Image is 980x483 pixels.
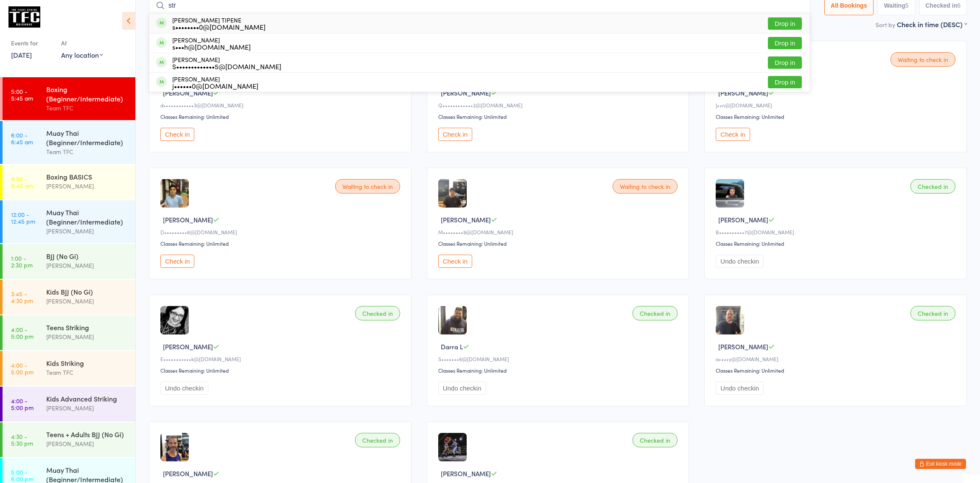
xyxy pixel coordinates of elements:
img: image1755671725.png [438,306,467,334]
div: [PERSON_NAME] [46,261,128,270]
button: Undo checkin [716,382,764,395]
div: Teens Striking [46,323,128,332]
span: [PERSON_NAME] [163,469,213,478]
div: [PERSON_NAME] [46,332,128,342]
div: [PERSON_NAME] [46,226,128,236]
time: 1:00 - 2:30 pm [11,255,33,268]
div: Team TFC [46,368,128,377]
div: Checked in [910,306,955,320]
div: s•••h@[DOMAIN_NAME] [172,43,251,50]
time: 9:00 - 9:45 am [11,175,33,189]
span: [PERSON_NAME] [718,342,768,351]
img: image1670836420.png [160,433,189,461]
time: 5:00 - 5:45 am [11,88,33,101]
img: The Fight Centre Brisbane [8,6,40,28]
time: 4:30 - 5:30 pm [11,433,33,446]
div: BJJ (No Gi) [46,251,128,261]
div: Waiting to check in [335,179,400,194]
div: Classes Remaining: Unlimited [716,240,958,247]
div: Waiting to check in [890,52,955,67]
span: [PERSON_NAME] [441,88,491,97]
label: Sort by [876,20,895,29]
div: Teens + Adults BJJ (No Gi) [46,430,128,439]
div: Kids Striking [46,358,128,368]
div: [PERSON_NAME] [46,403,128,413]
time: 4:00 - 5:00 pm [11,326,34,340]
div: [PERSON_NAME] [172,76,258,89]
time: 4:00 - 5:00 pm [11,397,34,411]
div: Kids Advanced Striking [46,394,128,403]
div: Q••••••••••••2@[DOMAIN_NAME] [438,101,680,109]
div: Classes Remaining: Unlimited [160,113,403,120]
div: [PERSON_NAME] [172,37,251,50]
div: Boxing BASICS [46,172,128,181]
a: 3:45 -4:30 pmKids BJJ (No Gi)[PERSON_NAME] [3,280,135,315]
a: 4:30 -5:30 pmTeens + Adults BJJ (No Gi)[PERSON_NAME] [3,422,135,457]
div: d••••••••••••3@[DOMAIN_NAME] [160,101,403,109]
button: Check in [438,128,472,141]
div: 6 [957,2,960,9]
div: Muay Thai (Beginner/Intermediate) [46,208,128,226]
a: 4:00 -5:00 pmTeens Striking[PERSON_NAME] [3,315,135,350]
button: Undo checkin [160,382,208,395]
button: Exit kiosk mode [915,459,966,469]
div: Checked in [355,306,400,320]
time: 12:00 - 12:45 pm [11,211,35,225]
div: S•••••••••••••5@[DOMAIN_NAME] [172,63,281,70]
div: [PERSON_NAME] TIPENE [172,17,266,30]
img: image1740908157.png [438,433,467,461]
a: 4:00 -5:00 pmKids StrikingTeam TFC [3,351,135,386]
button: Drop in [768,17,802,30]
div: a••••y@[DOMAIN_NAME] [716,355,958,362]
div: Classes Remaining: Unlimited [438,113,680,120]
span: [PERSON_NAME] [441,215,491,224]
button: Undo checkin [716,255,764,268]
div: Boxing (Beginner/Intermediate) [46,84,128,103]
a: 4:00 -5:00 pmKids Advanced Striking[PERSON_NAME] [3,387,135,421]
a: 12:00 -12:45 pmMuay Thai (Beginner/Intermediate)[PERSON_NAME] [3,200,135,243]
div: [PERSON_NAME] [172,56,281,70]
span: [PERSON_NAME] [718,88,768,97]
span: [PERSON_NAME] [441,469,491,478]
div: Classes Remaining: Unlimited [438,367,680,374]
span: Darra L [441,342,463,351]
span: [PERSON_NAME] [163,88,213,97]
button: Check in [160,128,194,141]
button: Check in [438,255,472,268]
div: [PERSON_NAME] [46,296,128,306]
div: Waiting to check in [613,179,678,194]
div: Events for [11,36,53,50]
img: image1733522377.png [716,306,744,334]
div: Checked in [355,433,400,447]
div: s••••••••0@[DOMAIN_NAME] [172,23,266,30]
div: Any location [61,50,103,59]
div: Kids BJJ (No Gi) [46,287,128,296]
img: image1697842793.png [160,306,189,334]
a: [DATE] [11,50,32,59]
div: At [61,36,103,50]
div: B••••••••••7@[DOMAIN_NAME] [716,228,958,236]
div: Classes Remaining: Unlimited [160,240,403,247]
div: E•••••••••••k@[DOMAIN_NAME] [160,355,403,362]
div: S•••••••6@[DOMAIN_NAME] [438,355,680,362]
span: [PERSON_NAME] [163,215,213,224]
div: 5 [905,2,909,9]
button: Undo checkin [438,382,486,395]
div: Classes Remaining: Unlimited [716,113,958,120]
div: Muay Thai (Beginner/Intermediate) [46,128,128,147]
a: 9:00 -9:45 amBoxing BASICS[PERSON_NAME] [3,165,135,199]
div: D•••••••••6@[DOMAIN_NAME] [160,228,403,236]
img: image1748203224.png [160,179,189,208]
button: Drop in [768,37,802,49]
div: Classes Remaining: Unlimited [438,240,680,247]
time: 3:45 - 4:30 pm [11,290,33,304]
div: Checked in [633,306,678,320]
button: Drop in [768,56,802,69]
div: [PERSON_NAME] [46,181,128,191]
div: [PERSON_NAME] [46,439,128,449]
div: Checked in [910,179,955,194]
div: Team TFC [46,147,128,157]
button: Check in [716,128,750,141]
div: Team TFC [46,103,128,113]
span: [PERSON_NAME] [718,215,768,224]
